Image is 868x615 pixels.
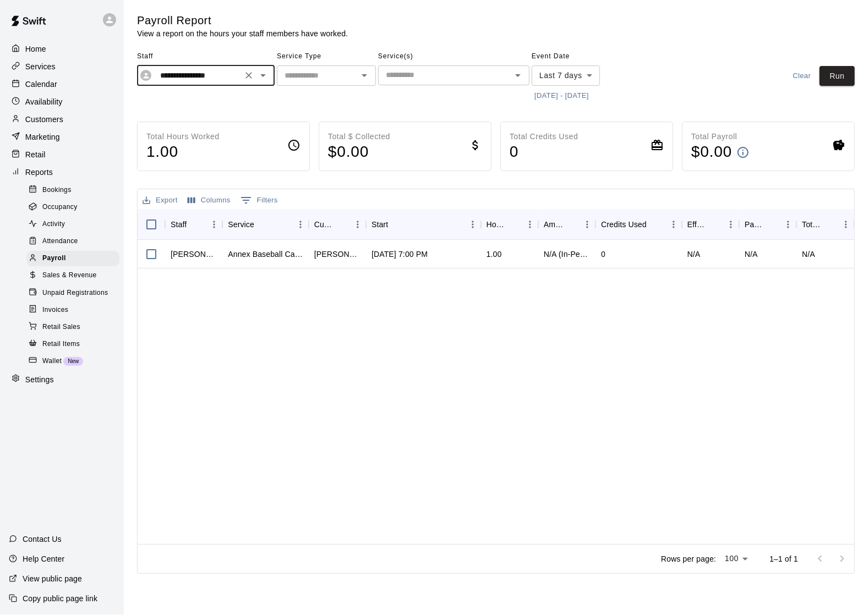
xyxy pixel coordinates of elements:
div: Occupancy [26,200,119,215]
a: Reports [9,164,115,180]
span: Invoices [42,305,68,316]
div: 0 [601,249,605,260]
button: [DATE] - [DATE] [532,87,592,105]
button: Sort [506,217,522,232]
div: Sales & Revenue [26,268,119,283]
div: Start [366,209,481,240]
div: Service [228,209,254,240]
p: View public page [23,573,82,584]
div: Attendance [26,234,119,249]
div: Activity [26,217,119,232]
div: Retail [9,146,115,163]
div: Sep 9, 2025 at 7:00 PM [372,249,428,260]
div: Hours [481,209,538,240]
button: Menu [292,216,309,233]
p: Services [25,61,56,72]
div: 100 [720,551,752,567]
button: Export [140,192,181,209]
div: Total Pay [802,209,822,240]
span: New [63,358,83,364]
div: Total Pay [796,209,854,240]
button: Menu [206,216,222,233]
span: Wallet [42,356,62,367]
div: N/A [745,249,758,260]
p: Copy public page link [23,593,97,604]
span: Activity [42,219,65,230]
div: Service [222,209,308,240]
button: Sort [765,217,780,232]
p: Calendar [25,79,57,90]
div: Unpaid Registrations [26,285,119,301]
a: Bookings [26,182,124,199]
div: Credits Used [596,209,681,240]
button: Sort [187,217,202,232]
p: View a report on the hours your staff members have worked. [137,28,348,39]
div: Pay Rate [745,209,765,240]
p: Contact Us [23,534,62,545]
p: Marketing [25,131,60,142]
button: Open [357,68,372,83]
div: Customer [309,209,366,240]
p: Home [25,43,46,54]
div: Start [372,209,388,240]
div: Staff [165,209,222,240]
span: Unpaid Registrations [42,288,108,299]
button: Menu [665,216,682,233]
span: Service Type [277,48,376,65]
button: Sort [254,217,270,232]
div: Credits Used [601,209,647,240]
h4: $ 0.00 [691,142,732,162]
button: Clear [241,68,256,83]
div: Bookings [26,183,119,198]
a: Marketing [9,129,115,145]
a: Calendar [9,76,115,92]
a: Settings [9,371,115,388]
button: Menu [350,216,366,233]
div: Payroll [26,251,119,266]
a: Customers [9,111,115,128]
div: Amount Paid [538,209,596,240]
span: Service(s) [378,48,529,65]
button: Menu [579,216,596,233]
div: Hours [487,209,506,240]
div: Effective Price [682,209,739,240]
button: Clear [784,66,820,86]
button: Select columns [185,192,233,209]
span: Payroll [42,253,66,264]
button: Menu [723,216,739,233]
button: Sort [564,217,579,232]
div: Pay Rate [739,209,796,240]
a: Retail Sales [26,319,124,336]
div: N/A [802,249,815,260]
p: 1–1 of 1 [769,553,798,564]
a: Services [9,58,115,75]
p: Retail [25,149,46,160]
span: Staff [137,48,275,65]
span: Retail Sales [42,322,80,333]
a: Attendance [26,233,124,250]
button: Sort [647,217,662,232]
a: Occupancy [26,199,124,216]
div: Retail Items [26,337,119,352]
a: Home [9,41,115,57]
button: Menu [780,216,796,233]
div: Effective Price [687,209,707,240]
p: Help Center [23,553,64,564]
p: Rows per page: [661,553,716,564]
button: Sort [388,217,403,232]
div: N/A (In-Person) [544,249,590,260]
button: Open [510,68,526,83]
p: Customers [25,114,63,125]
span: Occupancy [42,202,78,213]
button: Show filters [238,191,281,209]
div: Availability [9,94,115,110]
button: Menu [838,216,854,233]
span: Retail Items [42,339,80,350]
p: Total $ Collected [328,131,390,142]
span: Attendance [42,236,78,247]
div: 1.00 [487,249,502,260]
